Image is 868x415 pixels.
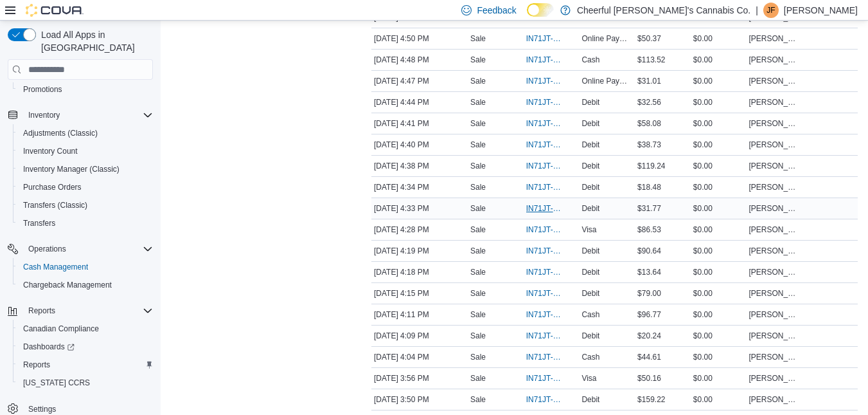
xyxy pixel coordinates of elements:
[691,392,747,407] div: $0.00
[23,164,120,174] span: Inventory Manager (Classic)
[637,373,661,383] span: $50.16
[581,76,632,86] span: Online Payment
[526,182,564,192] span: IN71JT-402769
[691,201,747,216] div: $0.00
[527,3,554,17] input: Dark Mode
[371,31,468,46] div: [DATE] 4:50 PM
[526,309,564,320] span: IN71JT-402755
[637,267,661,277] span: $13.64
[526,371,577,386] button: IN71JT-402748
[637,33,661,44] span: $50.37
[23,360,50,370] span: Reports
[749,161,800,171] span: [PERSON_NAME]
[526,328,577,344] button: IN71JT-402754
[526,55,564,65] span: IN71JT-402779
[637,246,661,256] span: $90.64
[581,161,599,171] span: Debit
[581,55,599,65] span: Cash
[637,161,665,171] span: $119.24
[581,203,599,214] span: Debit
[691,371,747,386] div: $0.00
[13,258,158,276] button: Cash Management
[749,309,800,320] span: [PERSON_NAME]
[749,97,800,107] span: [PERSON_NAME]
[470,246,486,256] p: Sale
[23,218,55,228] span: Transfers
[526,158,577,174] button: IN71JT-402772
[470,182,486,192] p: Sale
[526,243,577,259] button: IN71JT-402763
[371,116,468,131] div: [DATE] 4:41 PM
[23,84,62,95] span: Promotions
[18,82,153,97] span: Promotions
[526,288,564,299] span: IN71JT-402758
[371,201,468,216] div: [DATE] 4:33 PM
[18,216,153,231] span: Transfers
[371,243,468,259] div: [DATE] 4:19 PM
[18,82,67,97] a: Promotions
[691,264,747,280] div: $0.00
[784,3,858,18] p: [PERSON_NAME]
[581,140,599,150] span: Debit
[371,371,468,386] div: [DATE] 3:56 PM
[526,52,577,68] button: IN71JT-402779
[763,3,779,18] div: Jason Fitzpatrick
[13,374,158,392] button: [US_STATE] CCRS
[526,73,577,89] button: IN71JT-402778
[18,198,153,213] span: Transfers (Classic)
[371,264,468,280] div: [DATE] 4:18 PM
[766,3,775,18] span: JF
[23,107,65,123] button: Inventory
[23,182,82,192] span: Purchase Orders
[371,73,468,89] div: [DATE] 4:47 PM
[23,280,112,290] span: Chargeback Management
[526,331,564,341] span: IN71JT-402754
[526,222,577,237] button: IN71JT-402766
[371,137,468,152] div: [DATE] 4:40 PM
[23,128,98,138] span: Adjustments (Classic)
[18,125,153,141] span: Adjustments (Classic)
[23,146,78,156] span: Inventory Count
[749,76,800,86] span: [PERSON_NAME]
[13,320,158,338] button: Canadian Compliance
[23,324,99,334] span: Canadian Compliance
[691,31,747,46] div: $0.00
[13,356,158,374] button: Reports
[526,118,564,129] span: IN71JT-402775
[749,118,800,129] span: [PERSON_NAME]
[23,303,153,318] span: Reports
[526,394,564,405] span: IN71JT-402745
[749,182,800,192] span: [PERSON_NAME]
[3,106,158,124] button: Inventory
[371,222,468,237] div: [DATE] 4:28 PM
[581,373,596,383] span: Visa
[470,394,486,405] p: Sale
[23,262,88,272] span: Cash Management
[371,307,468,322] div: [DATE] 4:11 PM
[23,241,71,257] button: Operations
[28,110,60,120] span: Inventory
[470,309,486,320] p: Sale
[637,76,661,86] span: $31.01
[18,259,153,275] span: Cash Management
[691,286,747,301] div: $0.00
[749,331,800,341] span: [PERSON_NAME]
[18,321,153,337] span: Canadian Compliance
[18,375,95,391] a: [US_STATE] CCRS
[371,349,468,365] div: [DATE] 4:04 PM
[691,158,747,174] div: $0.00
[691,328,747,344] div: $0.00
[526,137,577,152] button: IN71JT-402774
[581,309,599,320] span: Cash
[526,307,577,322] button: IN71JT-402755
[28,404,56,414] span: Settings
[749,225,800,235] span: [PERSON_NAME]
[526,140,564,150] span: IN71JT-402774
[13,338,158,356] a: Dashboards
[526,97,564,107] span: IN71JT-402776
[581,182,599,192] span: Debit
[18,277,153,293] span: Chargeback Management
[371,52,468,68] div: [DATE] 4:48 PM
[3,240,158,258] button: Operations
